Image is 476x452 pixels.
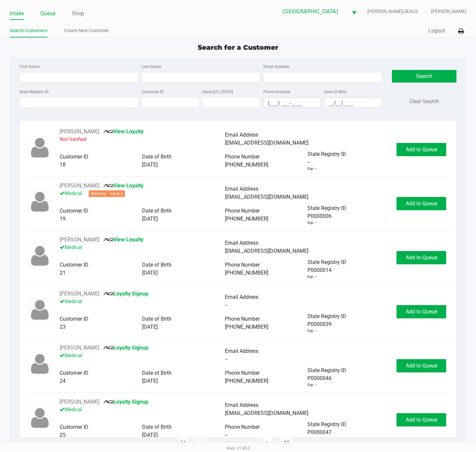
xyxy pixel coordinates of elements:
p: Medical [60,244,225,253]
span: -- [225,302,228,308]
span: Email Address [225,240,258,246]
span: Email Address [225,348,258,354]
div: Exp: -- [307,382,317,388]
span: State Registry ID [307,259,346,265]
span: Email Address [225,294,258,300]
p: Medical [60,352,225,361]
label: First Name [20,64,39,70]
span: Add to Queue [406,200,437,207]
p: Medical [60,298,225,307]
span: -- [225,356,228,362]
button: See customer info [60,128,99,136]
span: [EMAIL_ADDRESS][DOMAIN_NAME] [225,248,308,254]
span: [PHONE_NUMBER] [225,216,268,222]
a: Loyalty Signup [103,399,148,405]
app-submit-button: Move to last page [280,437,293,450]
span: Add to Queue [406,308,437,315]
span: Email Address [225,402,258,408]
span: [PHONE_NUMBER] [225,161,268,168]
button: Add to Queue [397,359,446,372]
label: Date Of Birth [324,89,347,95]
div: Exp: -- [307,220,317,226]
span: P0000047 [307,428,332,436]
span: State Registry ID [307,205,346,211]
span: State Registry ID [307,367,346,373]
p: Medical [60,190,225,199]
div: Exp: -- [307,166,317,172]
span: [GEOGRAPHIC_DATA] [282,8,344,16]
a: View Loyalty [103,236,143,243]
span: State Registry ID [307,151,346,157]
span: Customer ID [60,370,88,376]
button: Search [392,70,456,83]
a: Create New Customer [64,27,109,35]
span: 23 [60,324,66,330]
span: Phone Number [225,424,260,430]
span: 1 - 20 of 895864 items [214,440,256,447]
span: [DATE] [142,216,158,222]
label: State [US_STATE] [202,89,233,95]
span: 19 [60,216,66,222]
span: Customer ID [60,154,88,160]
span: [EMAIL_ADDRESS][DOMAIN_NAME] [225,140,308,146]
span: P0000046 [307,374,332,382]
span: Phone Number [225,208,260,214]
span: [DATE] [142,161,158,168]
a: Loyalty Signup [103,291,148,297]
kendo-maskedtextbox: Format: (999) 999-9999 [263,97,321,108]
button: Add to Queue [397,413,446,426]
span: [PERSON_NAME] [431,8,466,15]
input: Format: MM/DD/YYYY [325,98,382,108]
span: Email Address [225,132,258,138]
span: [DATE] [142,432,158,438]
kendo-maskedtextbox: Format: MM/DD/YYYY [324,97,382,108]
div: Exp: -- [307,436,317,442]
div: Exp: -- [307,274,317,280]
span: [PHONE_NUMBER] [225,378,268,384]
span: P0000014 [307,266,332,274]
span: Customer ID [60,424,88,430]
a: View Loyalty [103,128,143,135]
span: [EMAIL_ADDRESS][DOMAIN_NAME] [225,194,308,200]
span: 24 [60,378,66,384]
span: [DATE] [142,270,158,276]
span: State Registry ID [307,313,346,319]
button: Add to Queue [397,251,446,264]
button: See customer info [60,182,99,190]
span: [PHONE_NUMBER] [225,270,268,276]
app-submit-button: Next [262,437,274,450]
span: Customer ID [60,208,88,214]
span: 25 [60,432,66,438]
button: Clear Search [409,97,439,105]
label: Email Address [263,64,289,70]
button: See customer info [60,398,99,406]
div: Exp: -- [307,328,317,334]
a: Queue [40,9,55,18]
span: Date of Birth [142,370,172,376]
span: [PHONE_NUMBER] [225,324,268,330]
a: Search Customers [10,27,47,35]
span: [EMAIL_ADDRESS][DOMAIN_NAME] [225,410,308,416]
span: Phone Number [225,370,260,376]
span: -- [225,432,228,438]
button: Add to Queue [397,305,446,318]
span: 21 [60,270,66,276]
input: Format: (999) 999-9999 [264,98,321,108]
span: Date of Birth [142,262,172,268]
span: 18 [60,161,66,168]
span: Search for a Customer [198,43,278,51]
span: Customer ID [60,262,88,268]
span: [DATE] [142,378,158,384]
button: Add to Queue [397,197,446,210]
label: Last Name [141,64,161,70]
label: State Registry ID [20,89,49,95]
span: Phone Number [225,262,260,268]
button: Add to Queue [397,143,446,156]
span: State Registry ID [307,421,346,427]
span: Add to Queue [406,146,437,153]
a: Loyalty Signup [103,345,148,351]
span: Add to Queue [406,417,437,423]
span: Warning – Level 2 [89,190,125,197]
span: P0000039 [307,320,332,328]
span: Date of Birth [142,208,172,214]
